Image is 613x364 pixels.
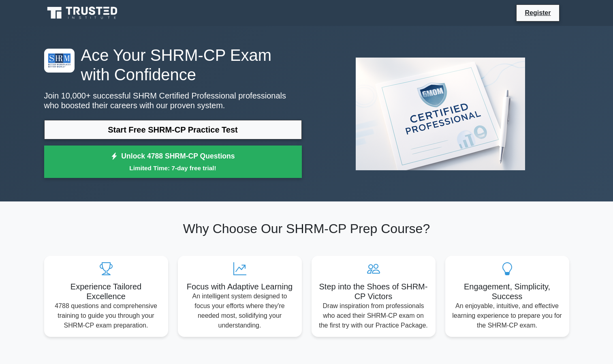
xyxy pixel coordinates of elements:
p: Join 10,000+ successful SHRM Certified Professional professionals who boosted their careers with ... [44,91,302,110]
h5: Focus with Adaptive Learning [184,282,295,291]
a: Register [520,8,555,18]
h5: Engagement, Simplicity, Success [452,282,563,301]
h5: Experience Tailored Excellence [51,282,162,301]
small: Limited Time: 7-day free trial! [54,163,292,173]
h2: Why Choose Our SHRM-CP Prep Course? [44,221,569,236]
p: 4788 questions and comprehensive training to guide you through your SHRM-CP exam preparation. [51,301,162,330]
a: Start Free SHRM-CP Practice Test [44,120,302,139]
p: An intelligent system designed to focus your efforts where they're needed most, solidifying your ... [184,291,295,330]
img: SHRM Certified Professional Preview [349,51,532,177]
a: Unlock 4788 SHRM-CP QuestionsLimited Time: 7-day free trial! [44,146,302,178]
h5: Step into the Shoes of SHRM-CP Victors [318,282,429,301]
h1: Ace Your SHRM-CP Exam with Confidence [44,45,302,84]
p: An enjoyable, intuitive, and effective learning experience to prepare you for the SHRM-CP exam. [452,301,563,330]
p: Draw inspiration from professionals who aced their SHRM-CP exam on the first try with our Practic... [318,301,429,330]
